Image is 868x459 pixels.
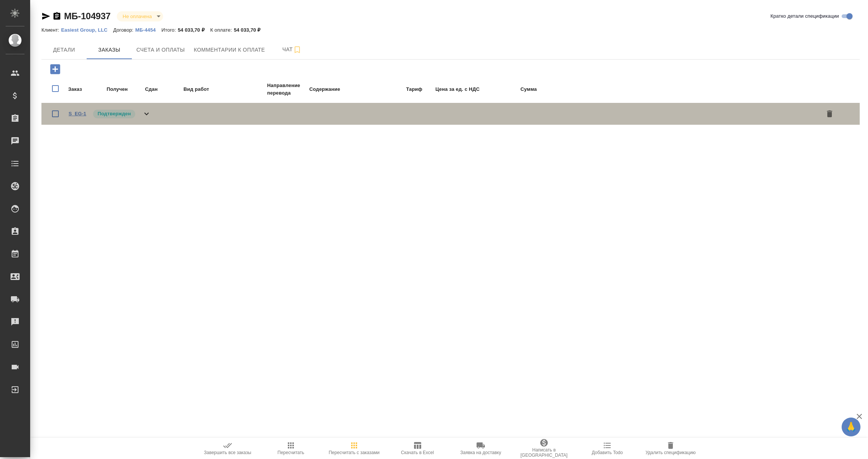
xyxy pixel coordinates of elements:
p: 54 033,70 ₽ [234,27,266,33]
span: 🙏 [845,419,857,435]
span: Детали [46,45,82,55]
button: Скопировать ссылку [52,12,61,21]
p: К оплате: [210,27,234,33]
span: Кратко детали спецификации [770,12,839,20]
span: Комментарии к оплате [194,45,265,55]
button: Добавить заказ [45,61,66,77]
td: Получен [106,81,144,97]
a: Easiest Group, LLC​ [61,26,113,33]
td: Цена за ед. с НДС [423,81,480,97]
span: Заказы [91,45,127,55]
p: МБ-4454 [135,27,161,33]
a: МБ-104937 [64,11,111,21]
p: Договор: [113,27,135,33]
p: Клиент: [41,27,61,33]
button: Скопировать ссылку для ЯМессенджера [41,12,50,21]
td: Тариф [370,81,423,97]
td: Направление перевода [267,81,308,97]
button: Не оплачена [121,13,154,20]
span: Чат [274,45,310,54]
td: Заказ [68,81,105,97]
svg: Подписаться [293,45,302,54]
p: Подтвержден [98,110,131,118]
td: Сумма [481,81,537,97]
div: S_EG-1Подтвержден [41,103,860,125]
p: 54 033,70 ₽ [178,27,210,33]
span: Счета и оплаты [136,45,185,55]
td: Сдан [145,81,182,97]
p: Easiest Group, LLC​ [61,27,113,33]
p: Итого: [161,27,177,33]
button: 🙏 [842,418,860,436]
a: S_EG-1 [69,111,86,116]
td: Вид работ [183,81,266,97]
div: Не оплачена [117,11,163,21]
td: Содержание [309,81,369,97]
a: МБ-4454 [135,26,161,33]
